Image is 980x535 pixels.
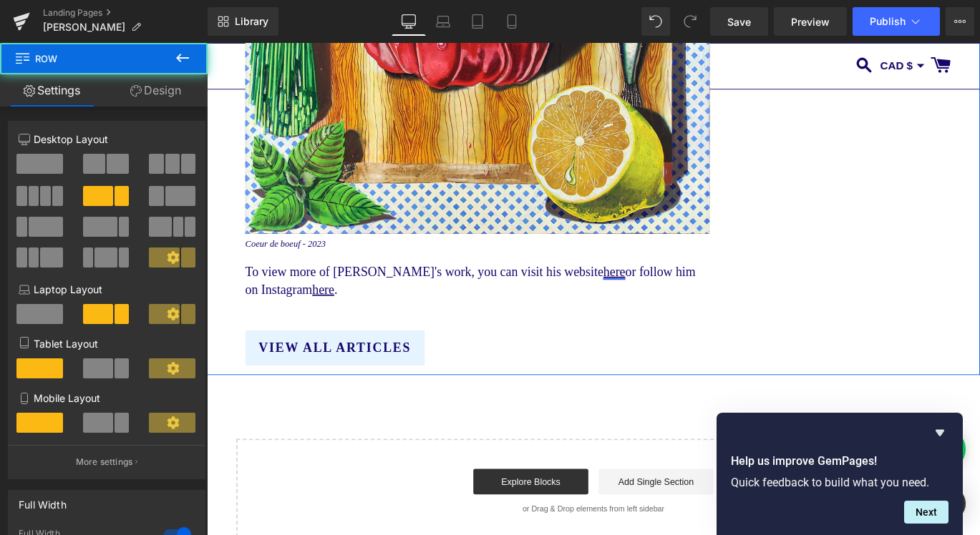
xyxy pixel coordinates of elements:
a: Laptop [426,7,460,36]
a: Preview [774,7,847,36]
button: Undo [641,7,670,36]
i: Coeur de boeuf - 2023 [43,220,133,230]
p: or Drag & Drop elements from left sidebar [56,517,810,527]
span: To view more of [PERSON_NAME]'s work, you can visit his website [43,248,444,264]
h2: Help us improve GemPages! [731,453,949,470]
p: Quick feedback to build what you need. [731,476,949,489]
span: Save [727,14,751,29]
button: Next question [904,501,949,524]
p: Laptop Layout [19,282,195,297]
a: here [118,268,142,284]
a: Tablet [460,7,495,36]
span: Publish [870,16,906,27]
p: More settings [76,456,133,468]
a: Add Single Section [439,477,568,506]
span: . [142,268,146,284]
a: here [444,248,468,264]
div: Help us improve GemPages! [731,424,949,524]
p: Desktop Layout [19,132,195,147]
a: Mobile [495,7,529,36]
span: View all Articles [58,333,229,349]
a: View all Articles [43,322,244,360]
span: Row [14,43,157,74]
span: Preview [791,14,830,29]
button: More [946,7,974,36]
button: Hide survey [931,424,949,441]
span: Library [235,15,268,28]
button: Publish [853,7,940,36]
a: Desktop [392,7,426,36]
a: New Library [208,7,278,36]
p: Tablet Layout [19,336,195,351]
span: [PERSON_NAME] [43,21,125,33]
p: Mobile Layout [19,391,195,406]
div: Full Width [19,491,67,511]
button: Redo [676,7,704,36]
a: Explore Blocks [299,477,427,506]
a: Design [104,74,208,107]
a: Landing Pages [43,7,208,19]
span: or follow him on Instagram [43,248,548,284]
button: More settings [9,445,205,478]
